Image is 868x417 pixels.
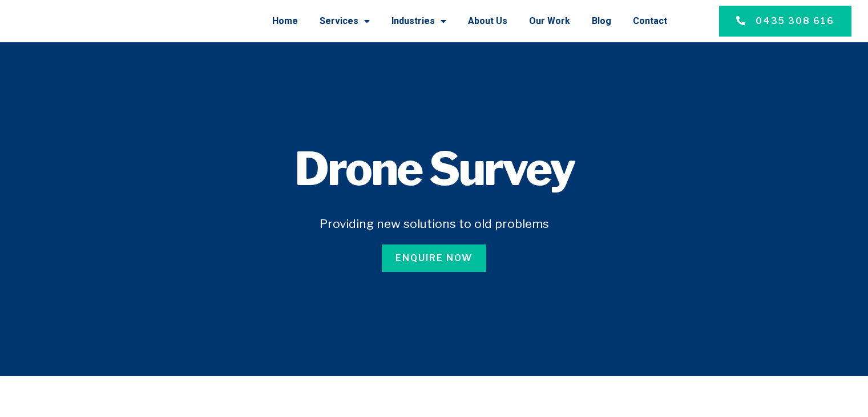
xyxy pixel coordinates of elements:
nav: Menu [150,6,667,36]
a: About Us [468,6,507,36]
img: Final-Logo copy [17,9,135,34]
h5: Providing new solutions to old problems [93,215,776,233]
a: 0435 308 616 [719,6,851,37]
a: Home [272,6,298,36]
a: Services [320,6,370,36]
a: Our Work [529,6,570,36]
h1: Drone Survey [93,146,776,192]
a: Enquire Now [382,244,486,272]
a: Contact [633,6,667,36]
a: Industries [391,6,446,36]
span: 0435 308 616 [756,14,834,28]
span: Enquire Now [395,251,473,265]
a: Blog [592,6,611,36]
